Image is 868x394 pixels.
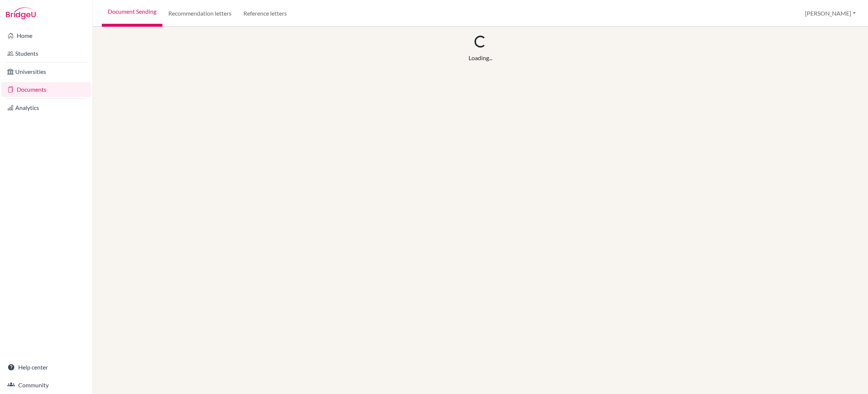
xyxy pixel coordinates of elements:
[1,360,91,375] a: Help center
[1,28,91,43] a: Home
[1,46,91,61] a: Students
[469,53,492,62] div: Loading...
[6,7,36,19] img: Bridge-U
[1,82,91,97] a: Documents
[801,6,859,20] button: [PERSON_NAME]
[1,378,91,393] a: Community
[1,100,91,115] a: Analytics
[1,64,91,79] a: Universities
